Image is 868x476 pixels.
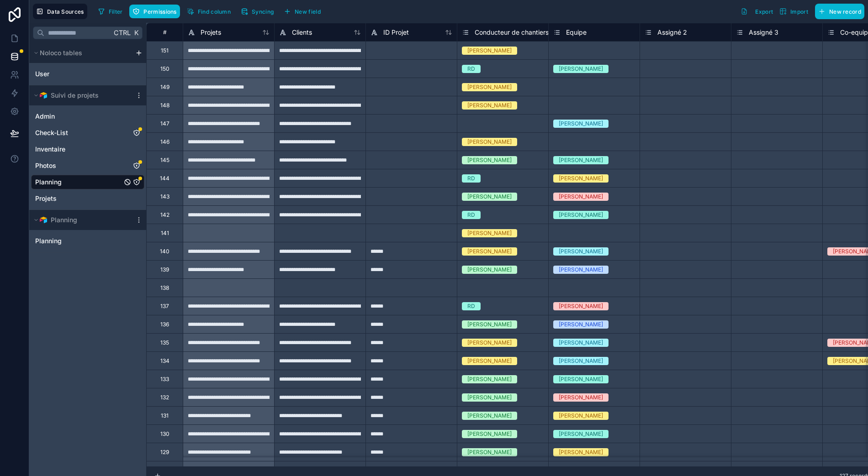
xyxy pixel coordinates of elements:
div: [PERSON_NAME] [559,412,603,420]
div: [PERSON_NAME] [467,375,512,383]
div: [PERSON_NAME] [467,320,512,329]
a: Permissions [129,5,183,18]
div: 136 [160,321,169,328]
div: [PERSON_NAME] [559,120,603,128]
div: 132 [160,394,169,401]
div: 149 [160,84,169,91]
a: Projets [35,194,122,203]
span: ID Projet [383,28,409,37]
button: Airtable LogoSuivi de projets [31,89,132,102]
div: 147 [160,120,169,127]
div: [PERSON_NAME] [467,266,512,274]
span: Assigné 2 [657,28,687,37]
div: 140 [160,248,169,255]
span: Planning [35,236,62,246]
div: Projets [31,191,144,206]
img: Airtable Logo [40,216,47,224]
a: New record [811,4,864,19]
div: 143 [160,193,169,200]
div: [PERSON_NAME] [559,375,603,383]
button: Permissions [129,5,180,18]
div: Inventaire [31,142,144,157]
span: New field [295,8,321,15]
span: Syncing [252,8,274,15]
span: Projets [35,194,57,203]
div: [PERSON_NAME] [559,193,603,201]
span: Noloco tables [40,48,82,58]
div: [PERSON_NAME] [467,138,512,146]
div: [PERSON_NAME] [559,430,603,438]
div: [PERSON_NAME] [559,211,603,219]
span: Equipe [566,28,587,37]
button: Filter [95,5,126,18]
div: 131 [161,412,169,419]
div: 130 [160,430,169,438]
span: Clients [292,28,312,37]
span: Admin [35,112,55,121]
div: [PERSON_NAME] [559,466,603,475]
div: RD [467,211,475,219]
div: Check-List [31,126,144,140]
div: 150 [160,65,169,73]
div: [PERSON_NAME] [467,193,512,201]
div: 138 [160,284,169,292]
div: [PERSON_NAME] [467,430,512,438]
div: [PERSON_NAME] [467,448,512,456]
div: [PERSON_NAME] [559,320,603,329]
button: Data Sources [33,4,87,19]
div: [PERSON_NAME] [559,266,603,274]
div: [PERSON_NAME] [467,229,512,237]
div: [PERSON_NAME] [559,357,603,365]
div: 146 [160,138,169,146]
div: [PERSON_NAME] [559,156,603,164]
div: RD [467,65,475,73]
div: User [31,67,144,81]
a: Photos [35,161,122,170]
div: Planning [31,175,144,189]
div: [PERSON_NAME] [467,83,512,91]
span: User [35,69,49,78]
div: 133 [160,376,169,383]
button: Find column [184,5,234,18]
button: New field [281,5,324,18]
span: K [133,30,139,36]
div: # [153,29,176,36]
div: [PERSON_NAME] [559,174,603,183]
span: Find column [198,8,231,15]
div: [PERSON_NAME] [559,393,603,402]
div: RD [467,174,475,183]
div: 137 [160,303,169,310]
span: Import [790,8,808,15]
div: [PERSON_NAME] [467,393,512,402]
div: 148 [160,102,169,109]
div: [PERSON_NAME] [467,412,512,420]
a: Syncing [238,5,281,18]
div: 141 [161,230,169,237]
span: Assigné 3 [749,28,778,37]
a: Inventaire [35,145,122,154]
button: Import [776,4,811,19]
button: Noloco tables [31,47,132,59]
div: [PERSON_NAME] [467,339,512,347]
div: [PERSON_NAME] [559,339,603,347]
div: [PERSON_NAME] [559,302,603,310]
span: Planning [35,178,62,187]
div: [PERSON_NAME] [467,101,512,110]
span: Ctrl [113,27,132,38]
span: Filter [109,8,123,15]
span: Inventaire [35,145,65,154]
img: Airtable Logo [40,92,47,99]
a: Planning [35,236,122,246]
div: 134 [160,357,169,365]
div: [PERSON_NAME] [467,247,512,256]
div: 144 [160,175,169,182]
div: 135 [160,339,169,346]
a: Planning [35,178,122,187]
span: Projets [201,28,221,37]
button: Syncing [238,5,277,18]
div: [PERSON_NAME] [467,466,512,475]
span: Check-List [35,128,68,137]
div: Admin [31,109,144,124]
div: [PERSON_NAME] [559,247,603,256]
span: Suivi de projets [51,91,99,100]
